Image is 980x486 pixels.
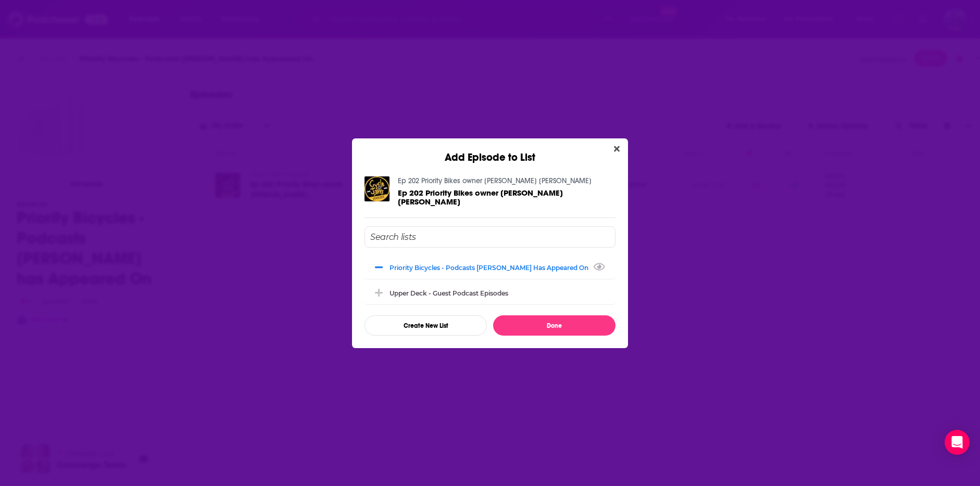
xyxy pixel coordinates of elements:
[390,264,595,272] div: Priority Bicycles - Podcasts [PERSON_NAME] has Appeared On
[493,315,615,336] button: Done
[398,188,563,207] span: Ep 202 Priority Bikes owner [PERSON_NAME] [PERSON_NAME]
[945,430,970,455] div: Open Intercom Messenger
[352,138,628,164] div: Add Episode to List
[365,226,615,336] div: Add Episode To List
[365,176,390,201] img: Ep 202 Priority Bikes owner Connor Swegle
[365,282,615,304] div: Upper Deck - Guest Podcast Episodes
[365,315,487,336] button: Create New List
[610,143,624,156] button: Close
[365,226,615,248] input: Search lists
[398,188,615,206] a: Ep 202 Priority Bikes owner Connor Swegle
[365,256,615,279] div: Priority Bicycles - Podcasts Connor has Appeared On
[588,270,595,271] button: View Link
[390,289,508,297] div: Upper Deck - Guest Podcast Episodes
[398,176,592,185] a: Ep 202 Priority Bikes owner Connor Swegle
